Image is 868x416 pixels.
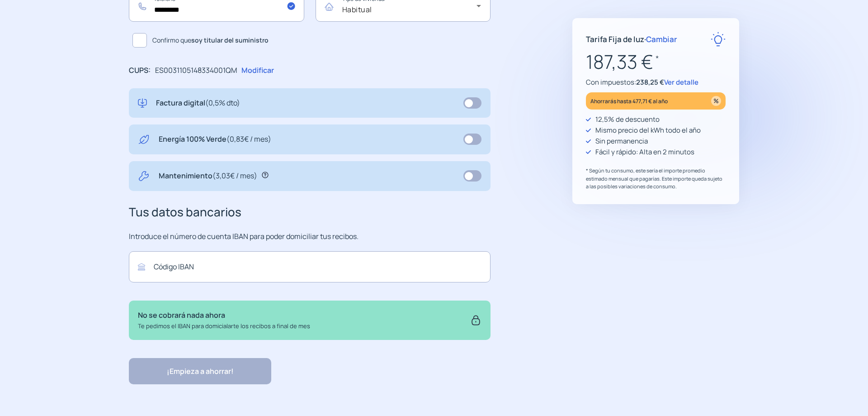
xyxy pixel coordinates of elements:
p: Sin permanencia [595,136,648,147]
p: Factura digital [156,97,240,109]
img: percentage_icon.svg [711,96,721,106]
p: Introduce el número de cuenta IBAN para poder domiciliar tus recibos. [129,231,491,243]
span: Confirmo que [152,35,269,45]
p: ES0031105148334001QM [155,65,237,77]
span: (0,83€ / mes) [226,134,271,144]
p: Mismo precio del kWh todo el año [595,125,701,136]
p: * Según tu consumo, este sería el importe promedio estimado mensual que pagarías. Este importe qu... [586,167,726,191]
p: 187,33 € [586,47,726,77]
img: energy-green.svg [138,134,150,145]
span: (3,03€ / mes) [212,171,257,181]
span: Cambiar [646,34,677,44]
span: (0,5% dto) [205,98,240,108]
p: Modificar [241,65,274,77]
span: 238,25 € [636,77,664,87]
span: Habitual [342,5,372,14]
p: No se cobrará nada ahora [138,310,310,321]
h3: Tus datos bancarios [129,203,491,222]
img: rate-E.svg [711,32,726,47]
p: Mantenimiento [159,170,257,182]
img: secure.svg [470,310,481,330]
img: digital-invoice.svg [138,97,147,109]
p: 12,5% de descuento [595,114,660,125]
p: CUPS: [129,65,151,77]
p: Ahorrarás hasta 477,71 € al año [590,96,668,106]
p: Te pedimos el IBAN para domicialarte los recibos a final de mes [138,321,310,331]
span: Ver detalle [664,77,698,87]
p: Fácil y rápido: Alta en 2 minutos [595,147,694,158]
p: Tarifa Fija de luz · [586,33,677,45]
p: Con impuestos: [586,77,726,88]
b: soy titular del suministro [191,36,269,44]
img: tool.svg [138,170,150,182]
p: Energía 100% Verde [159,134,271,145]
